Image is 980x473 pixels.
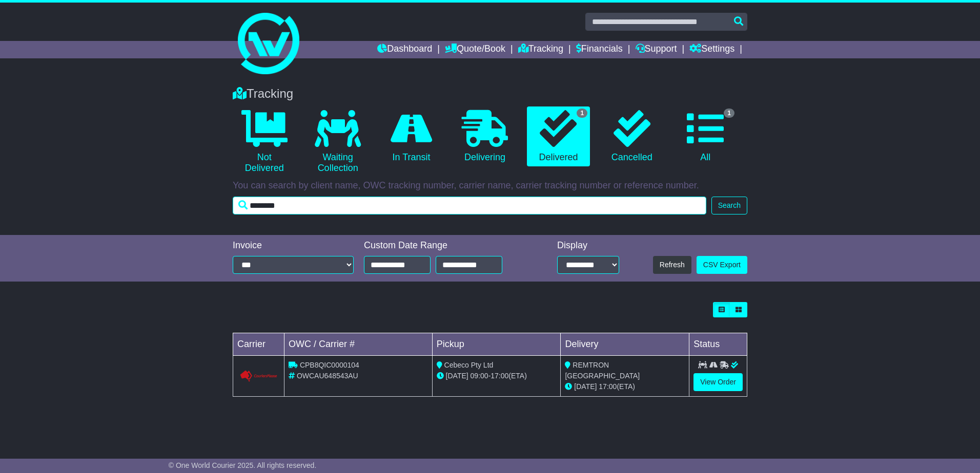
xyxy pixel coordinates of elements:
span: CPB8QIC0000104 [300,361,359,369]
span: 1 [724,109,734,118]
button: Refresh [653,256,691,274]
a: Not Delivered [233,106,296,178]
a: Dashboard [377,41,432,58]
a: Quote/Book [445,41,505,58]
a: CSV Export [697,256,747,274]
a: View Order [693,373,743,391]
button: Search [711,197,747,214]
a: In Transit [380,106,443,167]
span: 17:00 [491,372,508,380]
span: Cebeco Pty Ltd [444,361,494,369]
span: [DATE] [446,372,468,380]
span: REMTRON [GEOGRAPHIC_DATA] [565,361,640,380]
a: Support [636,41,677,58]
div: Invoice [233,240,354,251]
a: 1 All [674,106,737,167]
td: OWC / Carrier # [284,333,433,356]
span: [DATE] [574,382,597,391]
td: Status [689,333,747,356]
div: Custom Date Range [364,240,528,251]
a: Waiting Collection [306,106,369,178]
td: Pickup [432,333,561,356]
div: (ETA) [565,381,685,392]
a: Financials [576,41,623,58]
td: Delivery [561,333,689,356]
a: Delivering [453,106,516,167]
span: © One World Courier 2025. All rights reserved. [169,461,317,469]
a: Cancelled [600,106,663,167]
div: Tracking [228,87,752,101]
div: - (ETA) [437,371,557,381]
a: Settings [689,41,734,58]
span: OWCAU648543AU [297,372,358,380]
td: Carrier [233,333,284,356]
p: You can search by client name, OWC tracking number, carrier name, carrier tracking number or refe... [233,180,747,191]
span: 1 [577,109,587,118]
img: GetCarrierServiceLogo [239,370,278,382]
a: 1 Delivered [527,106,590,167]
div: Display [557,240,619,251]
a: Tracking [518,41,563,58]
span: 17:00 [599,382,617,391]
span: 09:00 [471,372,488,380]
